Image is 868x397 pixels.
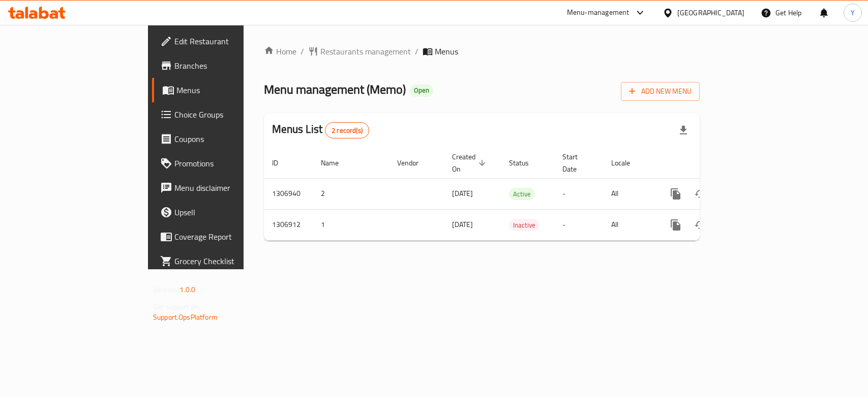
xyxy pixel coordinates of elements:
[264,148,769,241] table: enhanced table
[410,86,433,95] span: Open
[509,188,535,200] div: Active
[152,29,293,53] a: Edit Restaurant
[174,206,285,218] span: Upsell
[152,151,293,176] a: Promotions
[320,45,411,58] span: Restaurants management
[452,218,473,231] span: [DATE]
[435,45,458,58] span: Menus
[611,157,643,169] span: Locale
[313,178,389,209] td: 2
[313,209,389,240] td: 1
[272,122,369,138] h2: Menus List
[509,219,540,231] div: Inactive
[655,148,769,179] th: Actions
[308,45,411,58] a: Restaurants management
[152,78,293,102] a: Menus
[851,7,855,18] span: Y
[152,200,293,224] a: Upsell
[664,213,688,237] button: more
[152,224,293,249] a: Coverage Report
[452,151,489,175] span: Created On
[152,249,293,273] a: Grocery Checklist
[410,84,433,97] div: Open
[664,182,688,206] button: more
[325,126,369,135] span: 2 record(s)
[325,122,369,138] div: Total records count
[174,182,285,194] span: Menu disclaimer
[153,310,218,324] a: Support.OpsPlatform
[153,300,200,314] span: Get support on:
[179,283,195,296] span: 1.0.0
[671,118,696,143] div: Export file
[174,255,285,267] span: Grocery Checklist
[174,133,285,145] span: Coupons
[174,108,285,121] span: Choice Groups
[603,178,655,209] td: All
[567,7,630,19] div: Menu-management
[509,219,540,231] span: Inactive
[152,176,293,200] a: Menu disclaimer
[554,209,603,240] td: -
[153,283,178,296] span: Version:
[621,82,700,101] button: Add New Menu
[554,178,603,209] td: -
[301,45,304,58] li: /
[152,102,293,127] a: Choice Groups
[562,151,591,175] span: Start Date
[174,35,285,47] span: Edit Restaurant
[509,188,535,200] span: Active
[629,85,692,98] span: Add New Menu
[174,231,285,243] span: Coverage Report
[264,78,406,101] span: Menu management ( Memo )
[452,187,473,200] span: [DATE]
[677,7,744,18] div: [GEOGRAPHIC_DATA]
[272,157,291,169] span: ID
[174,60,285,72] span: Branches
[415,45,418,58] li: /
[176,84,285,96] span: Menus
[174,157,285,169] span: Promotions
[264,45,700,58] nav: breadcrumb
[509,157,542,169] span: Status
[603,209,655,240] td: All
[688,182,712,206] button: Change Status
[152,53,293,78] a: Branches
[152,127,293,151] a: Coupons
[688,213,712,237] button: Change Status
[321,157,352,169] span: Name
[397,157,432,169] span: Vendor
